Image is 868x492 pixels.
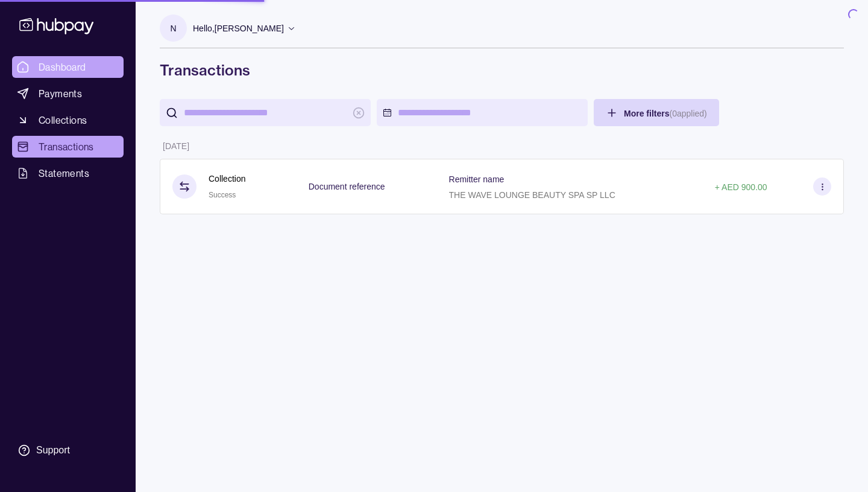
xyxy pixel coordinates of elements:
p: THE WAVE LOUNGE BEAUTY SPA SP LLC [449,190,615,200]
p: + AED 900.00 [715,182,767,192]
p: Document reference [309,182,385,191]
div: Support [36,444,70,457]
span: More filters [624,109,707,118]
a: Support [12,438,124,463]
span: Transactions [39,139,94,154]
span: Success [209,191,236,199]
a: Collections [12,109,124,131]
a: Statements [12,162,124,184]
span: Collections [39,113,87,127]
span: Statements [39,166,89,181]
a: Payments [12,83,124,104]
a: Transactions [12,136,124,158]
span: Dashboard [39,60,86,74]
a: Dashboard [12,56,124,78]
p: N [170,22,176,35]
p: Hello, [PERSON_NAME] [193,22,284,35]
p: ( 0 applied) [669,109,706,118]
p: Remitter name [449,174,505,184]
p: Collection [209,172,245,185]
h1: Transactions [160,60,844,80]
input: search [184,99,347,126]
span: Payments [39,86,82,101]
p: [DATE] [163,141,189,151]
button: More filters(0applied) [594,99,719,126]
